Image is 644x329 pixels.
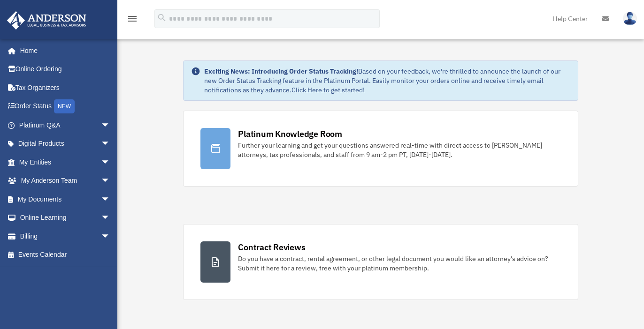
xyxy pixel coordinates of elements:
img: User Pic [623,12,637,25]
span: arrow_drop_down [101,227,120,246]
span: arrow_drop_down [101,135,120,154]
div: Contract Reviews [238,241,305,253]
div: NEW [54,99,75,113]
a: Click Here to get started! [291,86,365,94]
a: Online Ordering [7,60,124,79]
a: Platinum Knowledge Room Further your learning and get your questions answered real-time with dire... [183,111,578,187]
div: Based on your feedback, we're thrilled to announce the launch of our new Order Status Tracking fe... [204,67,570,95]
div: Further your learning and get your questions answered real-time with direct access to [PERSON_NAM... [238,141,561,159]
a: Platinum Q&Aarrow_drop_down [7,116,124,135]
img: Anderson Advisors Platinum Portal [4,11,89,30]
a: My Anderson Teamarrow_drop_down [7,172,124,190]
span: arrow_drop_down [101,116,120,135]
span: arrow_drop_down [101,190,120,209]
a: Home [7,41,120,60]
span: arrow_drop_down [101,172,120,191]
a: Billingarrow_drop_down [7,227,124,246]
a: Events Calendar [7,246,124,264]
a: Contract Reviews Do you have a contract, rental agreement, or other legal document you would like... [183,224,578,300]
div: Platinum Knowledge Room [238,128,342,140]
span: arrow_drop_down [101,153,120,172]
span: arrow_drop_down [101,209,120,228]
div: Do you have a contract, rental agreement, or other legal document you would like an attorney's ad... [238,254,561,273]
strong: Exciting News: Introducing Order Status Tracking! [204,67,358,75]
a: Order StatusNEW [7,97,124,116]
a: My Entitiesarrow_drop_down [7,153,124,172]
a: Online Learningarrow_drop_down [7,209,124,227]
a: Digital Productsarrow_drop_down [7,135,124,153]
a: menu [127,16,138,24]
a: Tax Organizers [7,78,124,97]
a: My Documentsarrow_drop_down [7,190,124,209]
i: search [157,13,167,23]
i: menu [127,13,138,24]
